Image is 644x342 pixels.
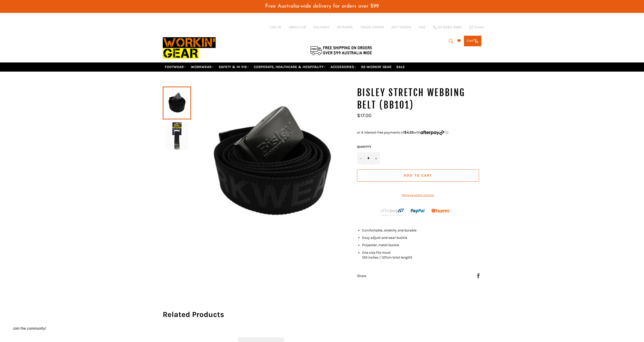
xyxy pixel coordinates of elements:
li: Easy adjust and wear buckle [362,235,482,240]
a: SALE [394,62,407,71]
label: Quantity [357,145,380,149]
a: Email [469,25,484,29]
span: Free Australia-wide delivery for orders over $99 [265,4,379,9]
button: Add to Cart [357,169,479,182]
img: Bisley Stretch Webbing Belt (BB101) - Workin' Gear [191,87,352,239]
img: Bisley Stretch Webbing Belt (BB101) - Workin' Gear [165,122,189,150]
a: Cart [464,36,481,46]
a: Log in [270,25,281,29]
img: Afterpay-Logo-on-dark-bg_large.png [380,208,405,216]
a: RE-WORKIN' GEAR [359,62,393,71]
img: Workin Gear leaders in Workwear, Safety Boots, PPE, Uniforms. Australia's No.1 in Workwear [163,34,216,62]
img: Humm_core_logo_RGB-01_300x60px_small_195d8312-4386-4de7-b182-0ef9b6303a37.png [431,209,450,212]
h2: Related Products [163,309,482,320]
a: More payment options [357,193,479,197]
button: Increase item quantity by one [372,152,380,164]
a: ACCESSORIES [328,62,358,71]
button: Reduce item quantity by one [357,152,365,164]
a: RETURNS [337,25,353,30]
a: SAFETY & HI VIS [217,62,251,71]
img: Flat $9.95 shipping Australia wide [309,45,373,56]
a: DELIVERY [314,25,329,30]
a: CORPORATE, HEALTHCARE & HOSPITALITY [252,62,328,71]
li: Comfortable, stretchy and durable [362,228,482,233]
h1: Bisley Stretch Webbing Belt (BB101) [357,87,482,112]
a: FOOTWEAR [163,62,188,71]
a: 02 6280 5885 [433,26,462,29]
a: FAQ [419,25,425,30]
img: paypal.png [410,204,425,219]
span: Polyester, metal buckle [362,243,399,247]
a: TRACK ORDER [360,25,384,30]
a: WORKWEAR [189,62,216,71]
span: Email [474,26,484,29]
span: $17.00 [357,113,371,118]
a: ABOUT US [289,25,306,30]
a: GIFT CARDS [391,25,411,30]
span: Share [357,274,366,278]
span: 02 6280 5885 [438,26,462,29]
button: Join the community! [13,326,46,330]
span: Add to Cart [404,173,432,178]
span: One size fits most (50 inches / 127cm total length) [362,250,412,260]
